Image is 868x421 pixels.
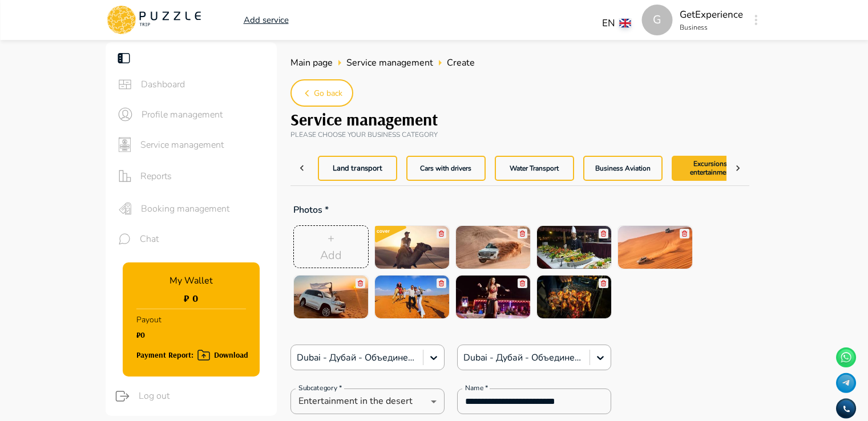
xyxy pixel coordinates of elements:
span: Go back [314,87,342,101]
img: Thumbnail 2 [537,226,611,269]
button: sidebar icons [115,164,135,188]
span: Dashboard [141,78,268,91]
p: Business [680,22,743,33]
p: My Wallet [169,274,213,288]
img: Thumbnail 4 [294,276,368,318]
button: Payment Report: Download [136,342,248,362]
button: sidebar icons [115,74,135,95]
p: Payout [136,309,162,330]
h1: ₽0 [136,330,162,339]
a: Main page [290,56,333,70]
p: PLEASE CHOOSE YOUR BUSINESS CATEGORY [290,129,749,151]
button: Excursions, entertainment [672,156,751,181]
nav: breadcrumb [290,56,749,70]
span: Profile management [142,108,268,122]
span: Log out [139,389,268,403]
p: EN [602,16,615,31]
img: Thumbnail 0 [375,226,449,269]
button: sidebar icons [115,104,136,125]
img: lang [620,19,631,27]
div: G [642,5,673,35]
p: GetExperience [680,7,743,22]
a: Add service [244,14,289,27]
img: Thumbnail 7 [537,276,611,318]
div: sidebar iconsReports [106,160,277,192]
h1: ₽ 0 [184,292,198,304]
p: Photos * [290,197,717,222]
div: sidebar iconsDashboard [106,70,277,99]
img: Thumbnail 6 [456,276,530,318]
label: Name [465,383,488,393]
button: logout [112,386,133,407]
h3: Service management [290,110,749,129]
button: Go back [290,79,353,107]
div: Payment Report: Download [136,348,248,362]
button: sidebar icons [115,229,134,249]
button: sidebar icons [115,134,135,155]
span: Chat [140,232,268,246]
img: Thumbnail 3 [618,226,692,269]
div: Entertainment in the desert [290,390,445,413]
label: Subcategory * [298,383,342,393]
img: Thumbnail 5 [375,276,449,318]
div: basic tabs [313,151,726,185]
span: Service management [346,56,433,69]
div: sidebar iconsBooking management [106,192,277,225]
span: Service management [140,138,268,152]
div: logoutLog out [103,381,277,411]
span: Create [447,56,475,70]
p: Add [320,247,342,264]
button: sidebar icons [115,197,135,220]
span: Reports [140,169,268,183]
div: sidebar iconsService management [106,129,277,160]
span: Main page [290,56,333,69]
div: sidebar iconsChat [106,225,277,253]
div: sidebar iconsProfile management [106,99,277,129]
span: Booking management [141,202,268,216]
a: Service management [346,56,433,70]
p: + [328,230,334,247]
img: Thumbnail 1 [456,226,530,269]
